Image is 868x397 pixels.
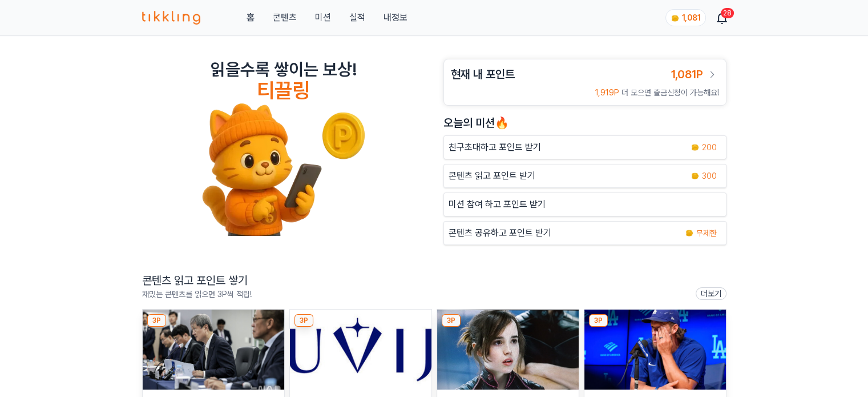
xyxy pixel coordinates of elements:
[437,310,579,390] img: 훌쩍훌쩍 남자로 성전환 후 절망에 빠진 여배우.JPG
[721,8,734,18] div: 28
[257,79,310,102] h4: 티끌링
[294,314,313,327] div: 3P
[449,226,551,240] p: 콘텐츠 공유하고 포인트 받기
[691,143,700,152] img: coin
[696,287,726,300] a: 더보기
[443,221,726,245] a: 콘텐츠 공유하고 포인트 받기 coin 무제한
[443,193,726,216] button: 미션 참여 하고 포인트 받기
[682,13,701,22] span: 1,081
[143,310,284,390] img: 이찬진 금감원장, 상호금융회장 간담회…"지역 자금공급에 집중해야"
[584,310,726,390] img: '은퇴 선언' 커쇼, 눈물의 기자회견…"건강하게 던진 올해가 떠나야할 때"
[272,11,296,25] a: 콘텐츠
[451,66,515,82] h3: 현재 내 포인트
[383,11,407,25] a: 내정보
[671,14,680,23] img: coin
[665,9,704,26] a: coin 1,081
[717,11,726,25] a: 28
[702,170,717,182] span: 300
[142,272,252,288] h2: 콘텐츠 읽고 포인트 쌓기
[671,66,719,82] a: 1,081P
[449,169,535,183] p: 콘텐츠 읽고 포인트 받기
[443,164,726,188] a: 콘텐츠 읽고 포인트 받기 coin 300
[443,135,726,159] button: 친구초대하고 포인트 받기 coin 200
[595,88,619,97] span: 1,919P
[621,88,719,97] span: 더 모으면 출금신청이 가능해요!
[147,314,166,327] div: 3P
[201,102,366,236] img: tikkling_character
[442,314,461,327] div: 3P
[443,115,726,131] h2: 오늘의 미션🔥
[142,11,201,25] img: 티끌링
[691,171,700,181] img: coin
[449,198,546,211] p: 미션 참여 하고 포인트 받기
[211,59,357,79] h2: 읽을수록 쌓이는 보상!
[696,227,717,239] span: 무제한
[246,11,254,25] a: 홈
[314,11,330,25] button: 미션
[589,314,608,327] div: 3P
[685,228,694,238] img: coin
[702,142,717,153] span: 200
[449,141,541,154] p: 친구초대하고 포인트 받기
[349,11,365,25] a: 실적
[142,288,252,300] p: 재밌는 콘텐츠를 읽으면 3P씩 적립!
[290,310,431,390] img: "세계 최초 콜산 지방분해주사제"…국산 40호 신약 허가
[671,67,703,81] span: 1,081P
